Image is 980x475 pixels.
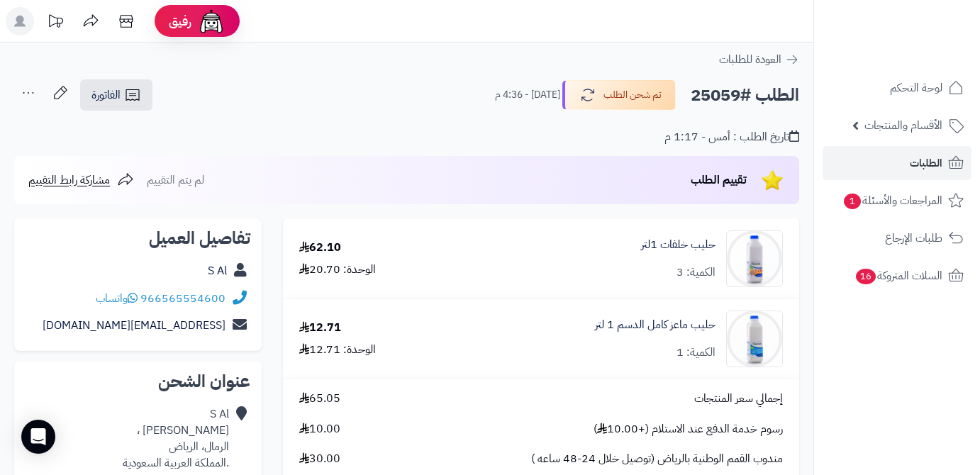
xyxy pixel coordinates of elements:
span: المراجعات والأسئلة [842,191,942,211]
button: تم شحن الطلب [562,80,676,110]
h2: تفاصيل العميل [26,230,250,247]
a: المراجعات والأسئلة1 [823,184,971,218]
img: logo-2.png [884,40,967,69]
span: 1 [844,194,861,209]
a: مشاركة رابط التقييم [28,172,134,189]
a: حليب خلفات 1لتر [641,237,715,253]
span: لم يتم التقييم [147,172,204,189]
span: إجمالي سعر المنتجات [694,391,783,407]
img: ai-face.png [197,7,225,35]
a: الطلبات [823,146,971,180]
span: لوحة التحكم [890,78,942,98]
a: [EMAIL_ADDRESS][DOMAIN_NAME] [43,317,225,334]
img: 1696968873-27-90x90.jpg [727,230,782,287]
div: الوحدة: 12.71 [299,342,376,358]
div: 62.10 [299,240,341,256]
a: واتساب [96,290,138,307]
span: طلبات الإرجاع [885,228,942,248]
div: تاريخ الطلب : أمس - 1:17 م [664,129,799,145]
h2: عنوان الشحن [26,373,250,390]
a: تحديثات المنصة [38,7,73,39]
div: الوحدة: 20.70 [299,262,376,278]
div: الكمية: 1 [676,345,715,361]
a: لوحة التحكم [823,71,971,105]
div: Open Intercom Messenger [21,420,55,454]
span: تقييم الطلب [691,172,747,189]
a: الفاتورة [80,79,152,111]
img: 1700260736-29-90x90.jpg [727,311,782,367]
span: العودة للطلبات [719,51,781,68]
div: 12.71 [299,320,341,336]
span: رسوم خدمة الدفع عند الاستلام (+10.00 ) [594,421,783,437]
div: S Al [PERSON_NAME] ، الرمال، الرياض .المملكة العربية السعودية [123,406,229,471]
span: 16 [856,269,876,284]
span: 65.05 [299,391,340,407]
a: العودة للطلبات [719,51,799,68]
span: رفيق [169,13,191,30]
span: 10.00 [299,421,340,437]
div: الكمية: 3 [676,264,715,281]
span: مندوب القمم الوطنية بالرياض (توصيل خلال 24-48 ساعه ) [531,451,783,467]
span: السلات المتروكة [854,266,942,286]
span: الأقسام والمنتجات [864,116,942,135]
span: الفاتورة [91,86,121,104]
a: 966565554600 [140,290,225,307]
a: السلات المتروكة16 [823,259,971,293]
a: S Al [208,262,227,279]
span: مشاركة رابط التقييم [28,172,110,189]
a: حليب ماعز كامل الدسم 1 لتر [595,317,715,333]
span: 30.00 [299,451,340,467]
h2: الطلب #25059 [691,81,799,110]
a: طلبات الإرجاع [823,221,971,255]
small: [DATE] - 4:36 م [495,88,560,102]
span: الطلبات [910,153,942,173]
